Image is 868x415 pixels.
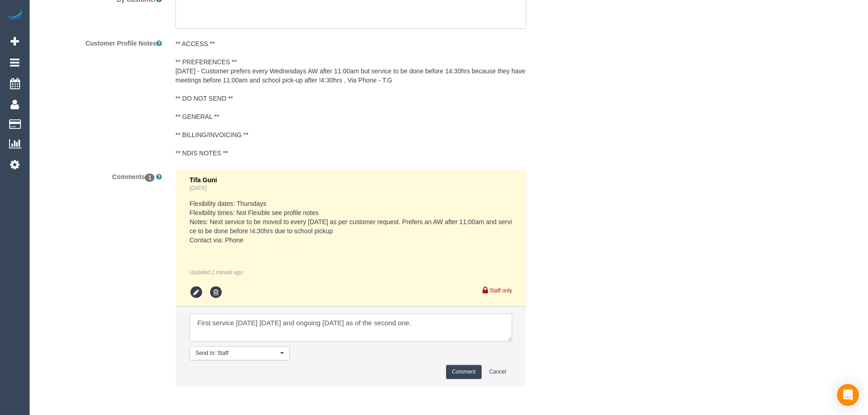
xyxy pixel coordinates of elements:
button: Cancel [483,365,512,379]
pre: ** ACCESS ** ** PREFERENCES ** [DATE] - Customer prefers every Wednesdays AW after 11:00am but se... [175,39,526,158]
small: Staff only [490,287,512,294]
span: Oct 14, 2025 13:41 [211,269,243,276]
pre: Flexibility dates: Thursdays Flexibility times: Not Flexible see profile notes Notes: Next servic... [190,199,512,245]
span: Tifa Guni [190,176,217,184]
a: [DATE] [190,185,206,191]
div: Open Intercom Messenger [837,384,859,406]
img: Automaid Logo [5,9,24,22]
label: Customer Profile Notes [32,36,169,48]
button: Comment [446,365,482,379]
span: Send to: Staff [195,349,278,357]
label: Comments [32,169,169,181]
em: Updated: [190,269,243,276]
button: Send to: Staff [190,346,290,360]
span: 1 [145,174,154,182]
